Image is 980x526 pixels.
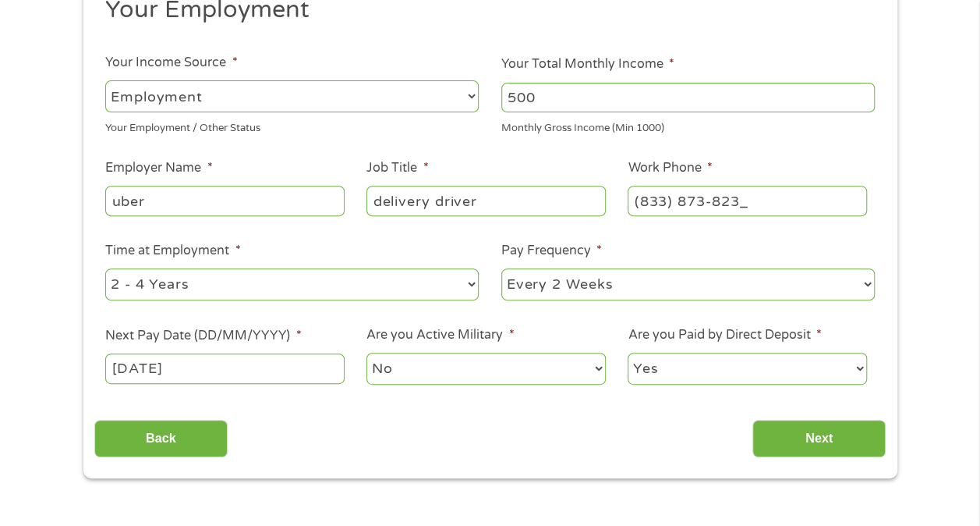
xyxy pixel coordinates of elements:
label: Employer Name [105,160,212,176]
label: Are you Paid by Direct Deposit [628,327,821,343]
label: Your Income Source [105,55,237,71]
input: 1800 [501,83,875,112]
label: Work Phone [628,160,712,176]
label: Your Total Monthly Income [501,56,674,73]
label: Time at Employment [105,243,240,259]
input: (231) 754-4010 [628,186,866,215]
label: Next Pay Date (DD/MM/YYYY) [105,328,301,344]
div: Your Employment / Other Status [105,116,479,137]
input: Use the arrow keys to pick a date [105,354,344,383]
input: Cashier [366,186,605,215]
div: Monthly Gross Income (Min 1000) [501,116,875,137]
label: Pay Frequency [501,243,602,259]
input: Back [94,420,228,458]
input: Walmart [105,186,344,215]
label: Are you Active Military [366,327,514,343]
input: Next [752,420,886,458]
label: Job Title [366,160,428,176]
